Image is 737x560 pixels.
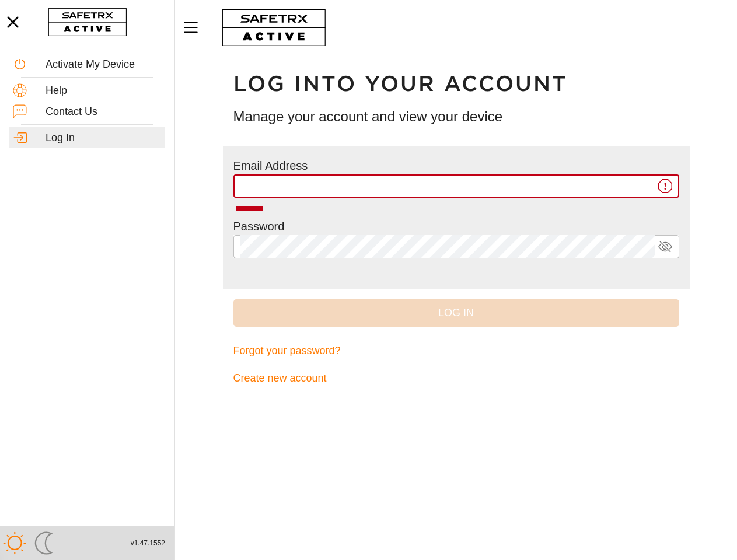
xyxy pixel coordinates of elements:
[243,304,670,322] span: Log In
[32,531,55,555] img: ModeDark.svg
[46,106,162,118] div: Contact Us
[181,15,210,40] button: Menu
[233,369,327,387] span: Create new account
[46,132,162,145] div: Log In
[46,85,162,97] div: Help
[233,337,679,365] a: Forgot your password?
[46,58,162,71] div: Activate My Device
[131,537,165,549] span: v1.47.1552
[3,531,26,555] img: ModeLight.svg
[124,534,172,553] button: v1.47.1552
[233,365,679,392] a: Create new account
[233,299,679,327] button: Log In
[233,220,285,233] label: Password
[13,83,27,97] img: Help.svg
[13,104,27,118] img: ContactUs.svg
[233,342,341,360] span: Forgot your password?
